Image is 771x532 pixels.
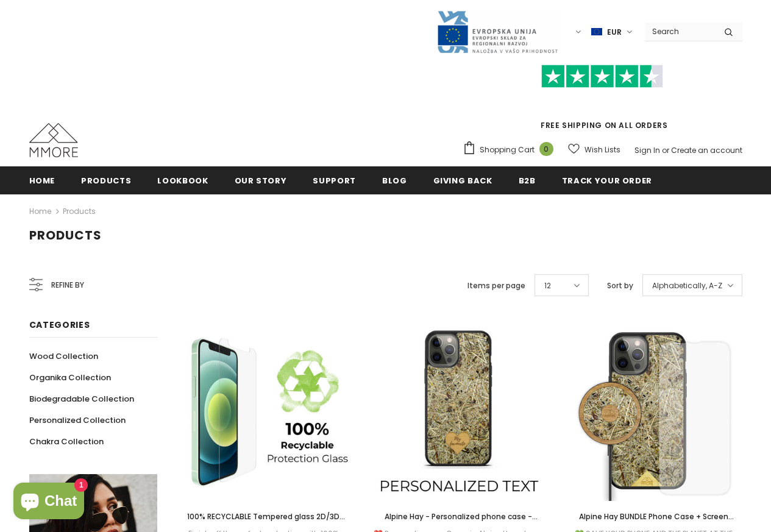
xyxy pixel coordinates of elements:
span: Blog [382,175,407,186]
span: 12 [544,280,551,292]
span: Organika Collection [29,372,111,383]
label: Items per page [467,280,525,292]
span: Wood Collection [29,350,98,362]
a: Home [29,166,55,194]
a: Alpine Hay BUNDLE Phone Case + Screen Protector + Alpine Hay Wireless Charger [566,510,742,523]
span: Giving back [433,175,492,186]
a: Products [81,166,131,194]
span: Chakra Collection [29,436,104,447]
a: Alpine Hay - Personalized phone case - Personalized gift [371,510,547,523]
a: Javni Razpis [436,26,558,37]
span: Biodegradable Collection [29,393,134,405]
span: Products [29,227,102,244]
a: support [313,166,356,194]
iframe: Customer reviews powered by Trustpilot [463,88,742,119]
a: Create an account [671,145,742,155]
a: Track your order [562,166,652,194]
a: Products [63,206,96,216]
a: B2B [519,166,536,194]
a: Our Story [235,166,287,194]
img: MMORE Cases [29,123,78,157]
label: Sort by [607,280,633,292]
input: Search Site [645,23,715,40]
span: support [313,175,356,186]
span: Home [29,175,55,186]
a: Sign In [634,145,660,155]
a: Wood Collection [29,346,98,367]
span: Lookbook [157,175,208,186]
inbox-online-store-chat: Shopify online store chat [10,483,88,522]
a: Organika Collection [29,367,111,388]
a: 100% RECYCLABLE Tempered glass 2D/3D screen protector [176,510,352,523]
span: EUR [607,26,622,38]
span: B2B [519,175,536,186]
a: Personalized Collection [29,410,126,431]
span: Shopping Cart [480,144,535,156]
span: Track your order [562,175,652,186]
span: Refine by [51,278,84,292]
a: Biodegradable Collection [29,388,134,410]
a: Blog [382,166,407,194]
img: Javni Razpis [436,10,558,54]
a: Shopping Cart 0 [463,141,560,159]
span: Alphabetically, A-Z [652,280,722,292]
span: Categories [29,319,90,331]
img: Trust Pilot Stars [541,65,663,88]
span: Our Story [235,175,287,186]
span: FREE SHIPPING ON ALL ORDERS [463,70,742,130]
a: Giving back [433,166,492,194]
a: Lookbook [157,166,208,194]
span: or [662,145,669,155]
span: Wish Lists [584,144,620,156]
a: Home [29,204,51,219]
span: Products [81,175,131,186]
a: Chakra Collection [29,431,104,452]
span: Personalized Collection [29,414,126,426]
a: Wish Lists [568,139,620,160]
span: 0 [539,142,553,156]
